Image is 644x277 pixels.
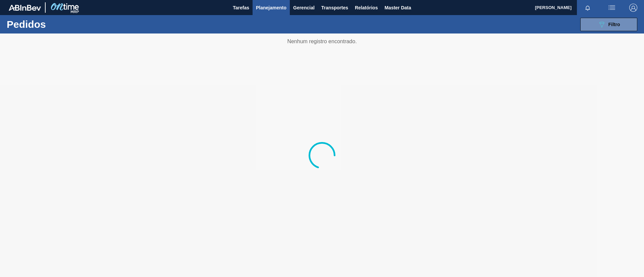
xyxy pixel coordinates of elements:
[608,4,616,12] img: userActions
[629,4,637,12] img: Logout
[321,4,348,12] span: Transportes
[7,20,107,28] h1: Pedidos
[293,4,315,12] span: Gerencial
[256,4,286,12] span: Planejamento
[580,18,637,31] button: Filtro
[355,4,378,12] span: Relatórios
[384,4,411,12] span: Master Data
[233,4,249,12] span: Tarefas
[608,22,620,27] span: Filtro
[9,5,41,11] img: TNhmsLtSVTkK8tSr43FrP2fwEKptu5GPRR3wAAAABJRU5ErkJggg==
[577,3,598,12] button: Notificações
